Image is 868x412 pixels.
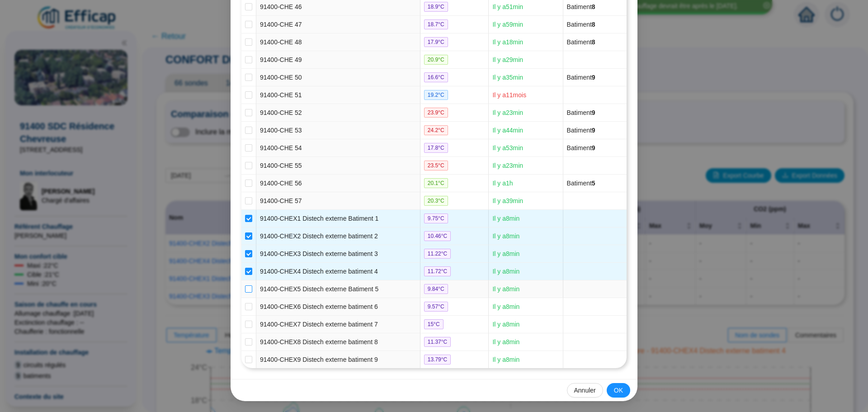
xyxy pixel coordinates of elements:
[492,144,523,152] span: Il y a 53 min
[424,37,448,47] span: 17.9 °C
[607,383,630,398] button: OK
[492,338,519,346] span: Il y a 8 min
[492,109,523,116] span: Il y a 23 min
[567,127,595,134] span: Batiment
[256,16,420,33] td: 91400-CHE 47
[256,245,420,263] td: 91400-CHEX3 Distech externe batiment 3
[256,351,420,368] td: 91400-CHEX9 Distech externe batiment 9
[424,266,451,276] span: 11.72 °C
[424,108,448,118] span: 23.9 °C
[567,383,603,398] button: Annuler
[256,280,420,298] td: 91400-CHEX5 Distech externe Batiment 5
[256,157,420,175] td: 91400-CHE 55
[424,143,448,153] span: 17.8 °C
[256,333,420,351] td: 91400-CHEX8 Distech externe batiment 8
[424,2,448,12] span: 18.9 °C
[567,21,595,28] span: Batiment
[256,263,420,280] td: 91400-CHEX4 Distech externe batiment 4
[256,69,420,86] td: 91400-CHE 50
[492,232,519,240] span: Il y a 8 min
[567,144,595,152] span: Batiment
[574,386,596,395] span: Annuler
[424,90,448,100] span: 19.2 °C
[256,122,420,139] td: 91400-CHE 53
[256,175,420,192] td: 91400-CHE 56
[492,197,523,204] span: Il y a 39 min
[492,250,519,257] span: Il y a 8 min
[256,316,420,333] td: 91400-CHEX7 Distech externe batiment 7
[256,104,420,122] td: 91400-CHE 52
[567,3,595,10] span: Batiment
[256,33,420,51] td: 91400-CHE 48
[424,213,448,223] span: 9.75 °C
[492,74,523,81] span: Il y a 35 min
[424,284,448,294] span: 9.84 °C
[424,125,448,135] span: 24.2 °C
[424,19,448,29] span: 18.7 °C
[492,38,523,46] span: Il y a 18 min
[492,91,526,99] span: Il y a 11 mois
[256,86,420,104] td: 91400-CHE 51
[256,210,420,227] td: 91400-CHEX1 Distech externe Batiment 1
[567,38,595,46] span: Batiment
[592,38,595,46] span: 8
[492,127,523,134] span: Il y a 44 min
[256,51,420,69] td: 91400-CHE 49
[256,227,420,245] td: 91400-CHEX2 Distech externe batiment 2
[424,196,448,206] span: 20.3 °C
[492,215,519,222] span: Il y a 8 min
[492,303,519,310] span: Il y a 8 min
[614,386,623,395] span: OK
[492,285,519,293] span: Il y a 8 min
[567,109,595,116] span: Batiment
[256,139,420,157] td: 91400-CHE 54
[492,180,513,187] span: Il y a 1 h
[424,161,448,170] span: 23.5 °C
[592,3,595,10] span: 8
[592,21,595,28] span: 8
[424,249,451,259] span: 11.22 °C
[592,74,595,81] span: 9
[592,109,595,116] span: 9
[592,180,595,187] span: 5
[567,74,595,81] span: Batiment
[492,268,519,275] span: Il y a 8 min
[424,319,443,329] span: 15 °C
[424,55,448,65] span: 20.9 °C
[424,178,448,188] span: 20.1 °C
[492,56,523,63] span: Il y a 29 min
[592,127,595,134] span: 9
[256,298,420,316] td: 91400-CHEX6 Distech externe batiment 6
[424,302,448,312] span: 9.57 °C
[567,180,595,187] span: Batiment
[492,356,519,363] span: Il y a 8 min
[424,355,451,365] span: 13.79 °C
[256,192,420,210] td: 91400-CHE 57
[492,3,523,10] span: Il y a 51 min
[492,21,523,28] span: Il y a 59 min
[424,231,451,241] span: 10.46 °C
[492,162,523,169] span: Il y a 23 min
[424,337,451,347] span: 11.37 °C
[424,72,448,82] span: 16.6 °C
[492,321,519,328] span: Il y a 8 min
[592,144,595,152] span: 9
